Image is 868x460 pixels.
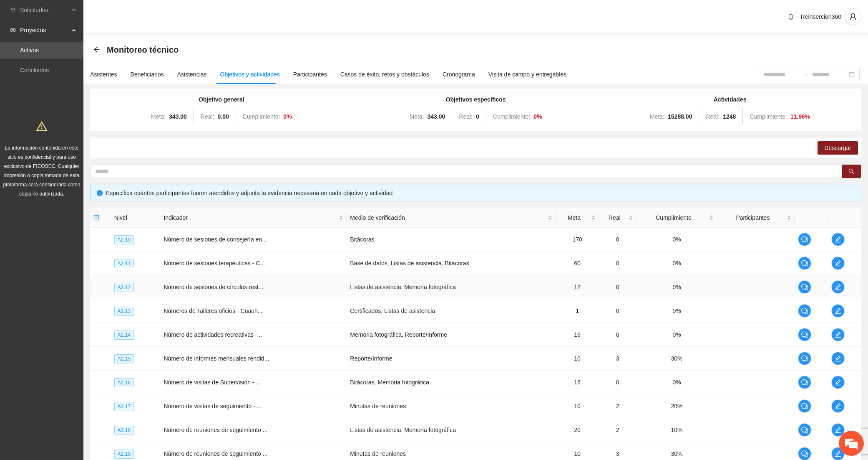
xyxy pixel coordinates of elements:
[476,113,479,120] strong: 0
[131,70,164,79] div: Beneficiarios
[831,399,845,413] button: edit
[832,308,844,314] span: edit
[350,213,546,222] span: Medio de verificación
[169,113,187,120] strong: 343.00
[164,355,269,362] span: Número de informes mensuales rendid...
[114,426,134,435] span: A2.18
[668,113,692,120] strong: 15288.00
[798,328,811,341] button: comment
[347,323,556,347] td: Memoria fotográfica, Reporte/Informe
[637,323,717,347] td: 0%
[798,399,811,413] button: comment
[164,284,263,290] span: Número de sesiones de círculos rest...
[831,233,845,246] button: edit
[10,7,16,13] span: inbox
[556,208,599,228] th: Meta
[93,46,100,53] div: Back
[824,143,851,152] span: Descargar
[164,236,267,243] span: Número de sesiones de consejería en...
[599,323,637,347] td: 0
[114,378,134,387] span: A2.16
[637,275,717,299] td: 0%
[832,260,844,267] span: edit
[831,280,845,294] button: edit
[114,283,134,292] span: A2.12
[347,299,556,323] td: Certificados, Listas de asistencia
[637,252,717,275] td: 0%
[798,376,811,389] button: comment
[164,403,262,409] span: Número de visitas de seguimiento - ...
[347,228,556,252] td: Bitácoras
[798,304,811,318] button: comment
[90,70,117,79] div: Asistentes
[798,280,811,294] button: comment
[347,418,556,442] td: Listas de asistencia, Memoria fotográfica
[114,330,134,340] span: A2.14
[488,70,566,79] div: Visita de campo y entregables
[559,213,589,222] span: Meta
[347,275,556,299] td: Listas de asistencia, Memoria fotográfica
[801,13,841,20] span: Reinsercion360
[164,450,267,457] span: Número de reuniones de seguimiento ...
[831,376,845,389] button: edit
[599,418,637,442] td: 2
[347,371,556,394] td: Bitácoras, Memoria fotográfica
[446,96,506,103] strong: Objetivos específicos
[114,235,134,244] span: A2.10
[107,43,179,56] span: Monitoreo técnico
[201,113,214,120] span: Real:
[177,70,207,79] div: Asistencias
[97,190,103,196] span: info-circle
[556,299,599,323] td: 1
[409,113,424,120] span: Meta:
[556,228,599,252] td: 170
[831,423,845,437] button: edit
[802,71,809,78] span: swap-right
[199,96,244,103] strong: Objetivo general
[832,379,844,386] span: edit
[556,323,599,347] td: 16
[798,233,811,246] button: comment
[637,371,717,394] td: 0%
[427,113,445,120] strong: 343.00
[160,208,347,228] th: Indicador
[243,113,280,120] span: Cumplimiento:
[599,371,637,394] td: 0
[218,113,229,120] strong: 0.00
[599,228,637,252] td: 0
[20,22,69,38] span: Proyectos
[790,113,810,120] strong: 11.96 %
[347,347,556,371] td: Reporte/Informe
[164,260,265,267] span: Número de sesiones terapéuticas - C...
[347,252,556,275] td: Base de datos, Listas de asistencia, Bitácoras
[114,354,134,363] span: A2.15
[340,70,429,79] div: Casos de éxito, retos y obstáculos
[599,299,637,323] td: 0
[845,8,861,25] button: user
[556,347,599,371] td: 10
[714,96,747,103] strong: Actividades
[832,355,844,362] span: edit
[650,113,664,120] span: Meta:
[599,394,637,418] td: 2
[220,70,280,79] div: Objetivos y actividades
[533,113,542,120] strong: 0 %
[10,27,16,33] span: eye
[3,145,81,197] span: La información contenida en este sitio es confidencial y para uso exclusivo de FICOSEC. Cualquier...
[831,257,845,270] button: edit
[599,347,637,371] td: 3
[164,331,262,338] span: Número de actividades recreativas -...
[832,427,844,433] span: edit
[347,394,556,418] td: Minutas de reuniones
[459,113,473,120] span: Real:
[798,257,811,270] button: comment
[283,113,292,120] strong: 0 %
[164,427,267,433] span: Número de reuniones de seguimiento ...
[802,71,809,78] span: to
[36,121,47,132] span: warning
[599,252,637,275] td: 0
[556,371,599,394] td: 16
[845,13,861,20] span: user
[20,47,39,53] a: Activos
[556,418,599,442] td: 20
